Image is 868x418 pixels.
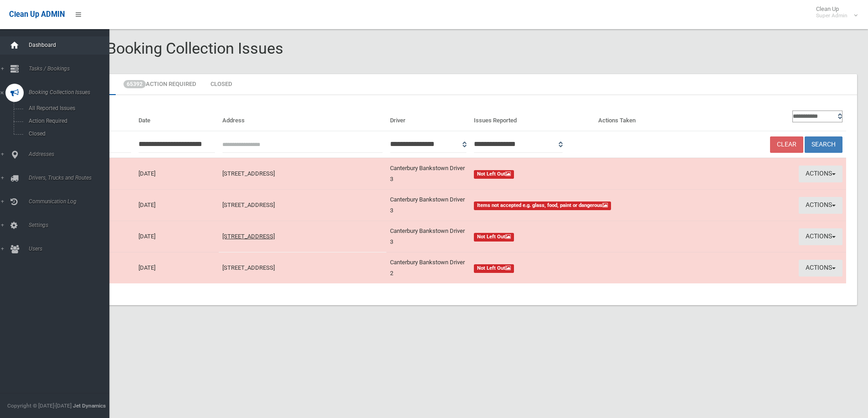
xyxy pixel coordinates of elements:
a: Not Left Out [474,231,674,242]
td: Canterbury Bankstown Driver 2 [386,252,470,284]
span: All Reported Issues [26,105,108,111]
td: [STREET_ADDRESS] [219,190,386,221]
th: Actions Taken [595,106,678,131]
small: Super Admin [816,12,847,19]
span: Items not accepted e.g. glass, food, paint or dangerous [474,201,611,210]
a: Not Left Out [474,168,674,179]
span: Copyright © [DATE]-[DATE] [7,403,72,409]
button: Actions [799,166,842,182]
span: Drivers, Trucks and Routes [26,175,116,181]
span: Users [26,246,116,252]
td: [DATE] [135,190,219,221]
a: Not Left Out [474,262,674,273]
td: Canterbury Bankstown Driver 3 [386,190,470,221]
td: [DATE] [135,221,219,252]
a: Closed [204,74,239,95]
span: Action Required [26,118,108,124]
span: Clean Up ADMIN [9,10,65,19]
td: Canterbury Bankstown Driver 3 [386,158,470,190]
a: 65392Action Required [117,74,203,95]
td: [STREET_ADDRESS] [219,221,386,252]
th: Date [135,106,219,131]
button: Actions [799,228,842,245]
span: Booking Collection Issues [26,89,116,96]
strong: Jet Dynamics [73,403,106,409]
td: [STREET_ADDRESS] [219,252,386,284]
span: Not Left Out [474,264,514,273]
span: Settings [26,222,116,228]
span: Not Left Out [474,233,514,242]
td: [DATE] [135,158,219,190]
span: Reported Booking Collection Issues [40,39,283,57]
td: Canterbury Bankstown Driver 3 [386,221,470,252]
th: Issues Reported [470,106,594,131]
span: Addresses [26,151,116,157]
th: Address [219,106,386,131]
button: Actions [799,260,842,277]
span: Tasks / Bookings [26,65,116,72]
a: Items not accepted e.g. glass, food, paint or dangerous [474,200,674,211]
span: Communication Log [26,198,116,205]
button: Search [805,136,842,153]
span: Closed [26,131,108,137]
td: [DATE] [135,252,219,284]
span: 65392 [123,80,146,88]
a: Clear [770,136,803,153]
span: Not Left Out [474,170,514,179]
th: Driver [386,106,470,131]
span: Clean Up [812,5,857,19]
td: [STREET_ADDRESS] [219,158,386,190]
button: Actions [799,197,842,214]
span: Dashboard [26,42,116,48]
